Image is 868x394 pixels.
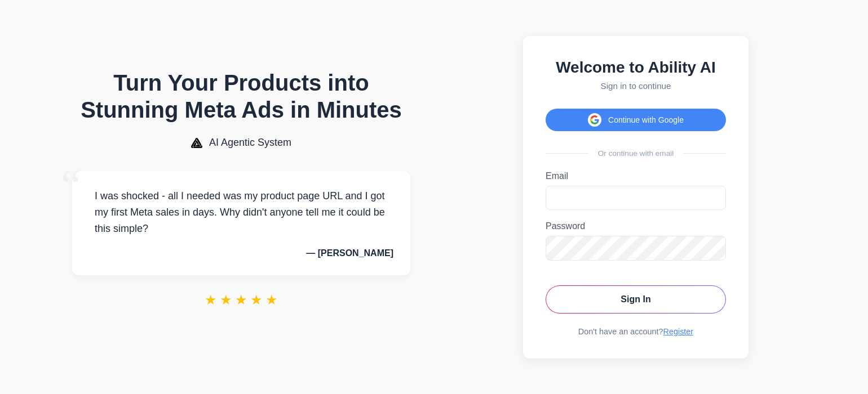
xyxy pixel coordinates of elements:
[89,248,393,258] p: — [PERSON_NAME]
[191,138,202,148] img: AI Agentic System Logo
[546,327,726,336] div: Don't have an account?
[205,292,217,308] span: ★
[209,137,291,149] span: AI Agentic System
[546,109,726,131] button: Continue with Google
[546,221,726,231] label: Password
[546,149,726,158] div: Or continue with email
[72,69,410,123] h1: Turn Your Products into Stunning Meta Ads in Minutes
[546,171,726,181] label: Email
[250,292,263,308] span: ★
[546,59,726,77] h2: Welcome to Ability AI
[235,292,247,308] span: ★
[663,327,694,336] a: Register
[546,81,726,91] p: Sign in to continue
[61,160,81,211] span: “
[546,285,726,314] button: Sign In
[265,292,278,308] span: ★
[89,188,393,236] p: I was shocked - all I needed was my product page URL and I got my first Meta sales in days. Why d...
[220,292,232,308] span: ★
